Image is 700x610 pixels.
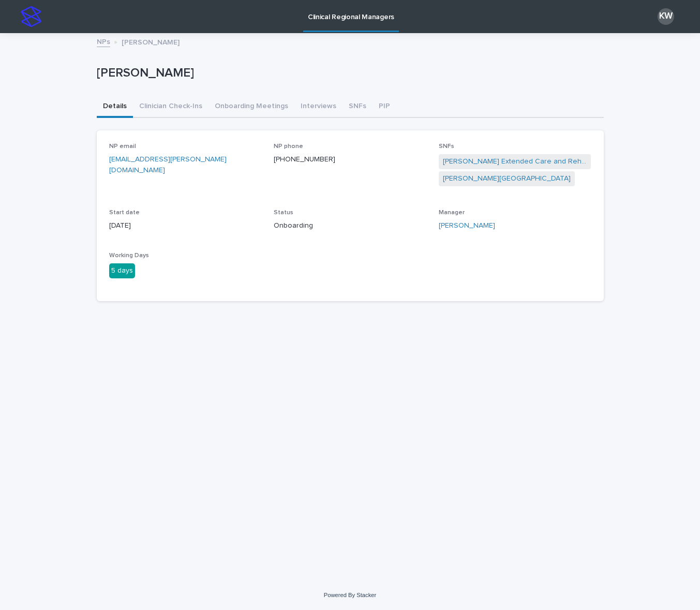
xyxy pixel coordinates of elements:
span: Status [274,210,293,216]
button: SNFs [342,96,373,118]
button: PIP [373,96,396,118]
span: SNFs [439,143,454,150]
a: [PERSON_NAME] Extended Care and Rehabilitation [443,156,587,167]
span: NP email [109,143,136,150]
p: [DATE] [109,220,262,231]
p: Onboarding [274,220,426,231]
button: Interviews [294,96,342,118]
span: Working Days [109,252,149,259]
button: Clinician Check-Ins [133,96,208,118]
img: stacker-logo-s-only.png [21,6,41,27]
span: NP phone [274,143,303,150]
a: [PERSON_NAME][GEOGRAPHIC_DATA] [443,173,571,184]
a: [EMAIL_ADDRESS][PERSON_NAME][DOMAIN_NAME] [109,156,227,174]
a: [PERSON_NAME] [439,220,495,231]
a: Powered By Stacker [324,592,376,598]
button: Onboarding Meetings [208,96,294,118]
button: Details [97,96,133,118]
span: Manager [439,210,465,216]
a: NPs [97,35,110,47]
div: KW [658,8,674,25]
a: [PHONE_NUMBER] [274,156,335,163]
p: [PERSON_NAME] [97,66,600,81]
div: 5 days [109,263,135,278]
p: [PERSON_NAME] [122,36,180,47]
span: Start date [109,210,140,216]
